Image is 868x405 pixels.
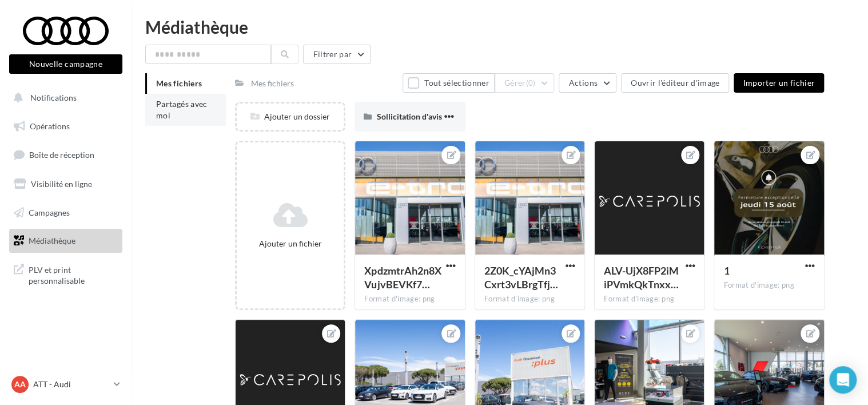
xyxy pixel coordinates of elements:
[403,73,494,93] button: Tout sélectionner
[743,78,815,88] span: Importer un fichier
[7,229,125,253] a: Médiathèque
[29,207,70,217] span: Campagnes
[7,201,125,225] a: Campagnes
[604,294,695,304] div: Format d'image: png
[30,93,77,102] span: Notifications
[604,264,679,291] span: ALV-UjX8FP2iMiPVmkQkTnxx_VNpenlWKTgEG-glKLqtiUZKOdokJXtX
[29,150,94,160] span: Boîte de réception
[484,264,558,291] span: 2Z0K_cYAjMn3Cxrt3vLBrgTfjOmMK0oYHDliIg1TV2kV8BH6IbghRlpXpTE5Vm6pbVGzeWsOaZvDamChsQ=s0
[559,73,616,93] button: Actions
[14,379,26,390] span: AA
[145,18,854,35] div: Médiathèque
[526,78,536,88] span: (0)
[364,294,455,304] div: Format d'image: png
[241,238,339,249] div: Ajouter un fichier
[9,374,122,395] a: AA ATT - Audi
[7,257,125,291] a: PLV et print personnalisable
[723,280,814,291] div: Format d'image: png
[7,86,120,110] button: Notifications
[30,121,70,131] span: Opérations
[156,78,202,88] span: Mes fichiers
[364,264,441,291] span: XpdzmtrAh2n8XVujvBEVKf72UqGVf3bNTJg2D1wGv7DEL6O4EYhxXQRlPKDd3ZGw31fWnecUBiFYj-M07w=s0
[156,99,208,120] span: Partagés avec moi
[7,114,125,138] a: Opérations
[7,172,125,196] a: Visibilité en ligne
[303,45,371,64] button: Filtrer par
[251,78,294,89] div: Mes fichiers
[237,111,344,122] div: Ajouter un dossier
[484,294,575,304] div: Format d'image: png
[829,366,857,394] div: Open Intercom Messenger
[7,142,125,167] a: Boîte de réception
[9,54,122,74] button: Nouvelle campagne
[31,179,92,189] span: Visibilité en ligne
[29,262,118,287] span: PLV et print personnalisable
[376,112,441,121] span: Sollicitation d'avis
[33,379,109,390] p: ATT - Audi
[734,73,824,93] button: Importer un fichier
[29,236,75,245] span: Médiathèque
[495,73,555,93] button: Gérer(0)
[568,78,597,88] span: Actions
[621,73,729,93] button: Ouvrir l'éditeur d'image
[723,264,729,277] span: 1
